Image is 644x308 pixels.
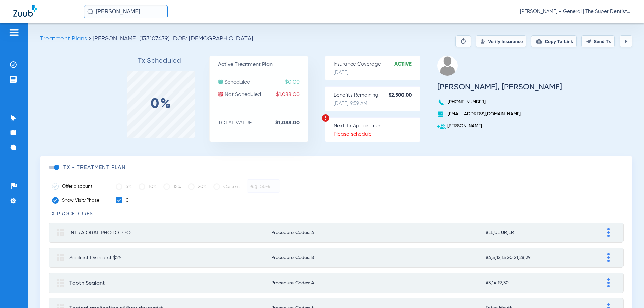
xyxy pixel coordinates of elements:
[213,180,240,193] label: Custom
[437,99,562,105] p: [PHONE_NUMBER]
[271,281,438,285] span: Procedure Codes: 4
[173,35,253,42] span: DOB: [DEMOGRAPHIC_DATA]
[531,35,577,47] button: Copy Tx Link
[437,111,444,117] img: book.svg
[476,35,526,47] button: Verify Insurance
[486,230,557,235] span: #LL,UL,UR,LR
[87,9,93,15] img: Search Icon
[247,179,280,193] input: e.g. 50%
[437,123,446,131] img: add-user.svg
[63,164,126,171] h3: TX - Treatment Plan
[459,37,467,45] img: Reparse
[437,84,562,90] h3: [PERSON_NAME], [PERSON_NAME]
[271,230,438,235] span: Procedure Codes: 4
[334,100,420,107] p: [DATE] 9:59 AM
[480,39,486,44] img: Verify Insurance
[57,279,64,287] img: group.svg
[437,111,562,117] p: [EMAIL_ADDRESS][DOMAIN_NAME]
[607,228,610,237] img: group-dot-blue.svg
[69,255,122,261] span: Sealant Discount $25
[93,36,170,42] span: [PERSON_NAME] (133107479)
[57,229,64,236] img: group.svg
[581,35,615,47] button: Send Tx
[586,39,591,44] img: send.svg
[389,92,420,99] strong: $2,500.00
[69,230,131,236] span: INTRA ORAL PHOTO PPO
[49,211,624,218] h3: TX Procedures
[188,180,207,193] label: 20%
[52,197,106,204] label: Show Visit/Phase
[218,79,223,84] img: scheduled.svg
[271,255,438,260] span: Procedure Codes: 8
[218,61,308,68] p: Active Treatment Plan
[110,58,209,64] h3: Tx Scheduled
[334,61,420,68] p: Insurance Coverage
[486,255,557,260] span: #4,5,12,13,20,21,28,29
[334,131,420,138] p: Please schedule
[486,281,557,285] span: #3,14,19,30
[84,5,168,18] input: Search for patients
[49,273,624,293] mat-expansion-panel-header: Tooth SealantProcedure Codes: 4#3,14,19,30
[334,69,420,76] p: [DATE]
[437,56,458,76] img: profile.png
[218,91,224,97] img: not-scheduled.svg
[437,99,446,106] img: voice-call-b.svg
[9,28,19,37] img: hamburger-icon
[218,79,308,86] p: Scheduled
[334,123,420,129] p: Next Tx Appointment
[57,254,64,261] img: group.svg
[218,91,308,98] p: Not Scheduled
[163,180,181,193] label: 15%
[610,276,644,308] iframe: Chat Widget
[218,120,308,126] p: TOTAL VALUE
[276,91,308,98] span: $1,088.00
[40,36,87,42] span: Treatment Plans
[322,114,330,122] img: warning.svg
[607,253,610,262] img: group-dot-blue.svg
[52,183,106,190] label: Offer discount
[151,101,172,108] label: 0%
[623,39,629,44] img: play.svg
[437,123,562,129] p: [PERSON_NAME]
[607,278,610,287] img: group-dot-blue.svg
[285,79,308,86] span: $0.00
[13,5,37,17] img: Zuub Logo
[334,92,420,99] p: Benefits Remaining
[49,223,624,243] mat-expansion-panel-header: INTRA ORAL PHOTO PPOProcedure Codes: 4#LL,UL,UR,LR
[116,197,129,204] label: 0
[394,61,420,68] strong: Active
[275,120,308,126] strong: $1,088.00
[536,38,542,45] img: link-copy.png
[116,180,132,193] label: 5%
[139,180,157,193] label: 10%
[69,281,105,286] span: Tooth Sealant
[520,8,631,15] span: [PERSON_NAME] - General | The Super Dentists
[49,248,624,268] mat-expansion-panel-header: Sealant Discount $25Procedure Codes: 8#4,5,12,13,20,21,28,29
